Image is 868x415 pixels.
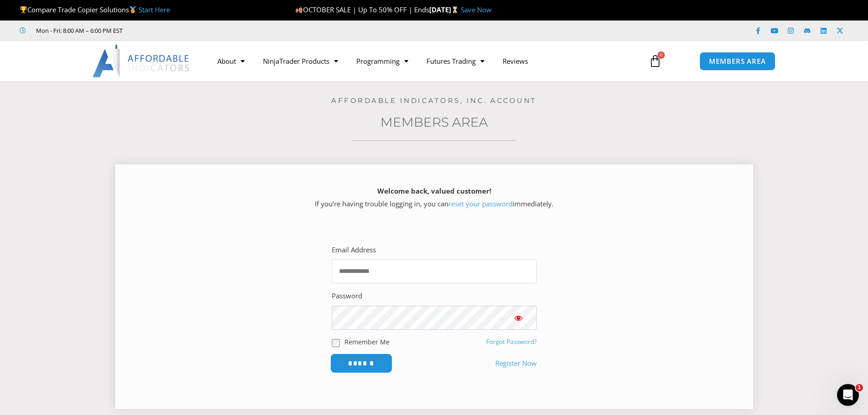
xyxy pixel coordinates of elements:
a: About [208,51,254,72]
img: 🥇 [129,6,136,13]
img: 🏆 [20,6,27,13]
label: Password [332,290,362,302]
label: Email Address [332,244,376,256]
a: Affordable Indicators, Inc. Account [331,96,537,105]
span: 0 [657,51,665,59]
img: ⌛ [452,6,458,13]
a: NinjaTrader Products [254,51,347,72]
a: Start Here [139,5,170,14]
span: Mon - Fri: 8:00 AM – 6:00 PM EST [34,25,123,36]
a: Futures Trading [417,51,493,72]
a: Reviews [493,51,537,72]
label: Remember Me [344,337,390,347]
span: MEMBERS AREA [709,58,766,65]
a: Programming [347,51,417,72]
span: 1 [856,384,863,391]
p: If you’re having trouble logging in, you can immediately. [131,185,737,210]
strong: Welcome back, valued customer! [377,186,491,195]
button: Show password [500,306,537,330]
img: LogoAI [92,45,190,77]
a: Forgot Password? [486,338,537,346]
a: reset your password [448,199,513,208]
nav: Menu [208,51,638,72]
strong: [DATE] [429,5,461,14]
a: MEMBERS AREA [699,52,776,71]
a: Members Area [380,114,488,130]
span: OCTOBER SALE | Up To 50% OFF | Ends [295,5,429,14]
a: 0 [635,48,675,74]
a: Register Now [495,357,537,370]
iframe: Intercom live chat [837,384,859,406]
a: Save Now [461,5,492,14]
span: Compare Trade Copier Solutions [20,5,170,14]
img: 🍂 [296,6,303,13]
iframe: Customer reviews powered by Trustpilot [135,26,272,35]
